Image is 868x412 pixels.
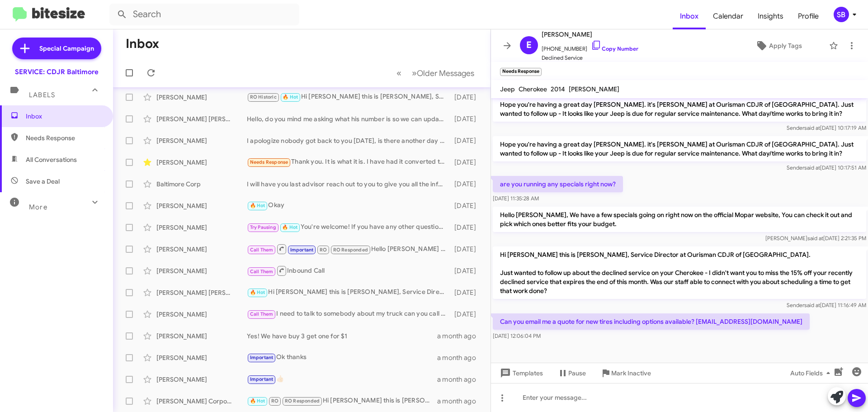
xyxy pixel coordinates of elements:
span: » [412,67,417,79]
span: said at [804,164,820,171]
span: Sender [DATE] 10:17:51 AM [787,164,866,171]
span: Important [290,247,314,253]
div: [DATE] [450,114,483,123]
nav: Page navigation example [392,64,480,82]
span: Call Them [250,311,274,317]
span: [PERSON_NAME] [569,85,619,93]
span: Pause [568,365,586,381]
span: Templates [498,365,543,381]
span: RO [320,247,327,253]
div: Thank you. It is what it is. I have had it converted to a [PERSON_NAME] MOBILITY PLUS handicapped... [247,157,450,167]
span: More [29,203,47,211]
span: RO Responded [333,247,368,253]
p: Can you email me a quote for new tires including options available? [EMAIL_ADDRESS][DOMAIN_NAME] [493,313,810,330]
div: SERVICE: CDJR Baltimore [15,67,99,76]
div: [DATE] [450,158,483,167]
div: [DATE] [450,136,483,145]
span: Apply Tags [769,38,802,54]
span: Labels [29,91,55,99]
div: [DATE] [450,245,483,254]
a: Inbox [673,3,706,29]
span: RO Historic [250,94,277,100]
span: Call Them [250,269,274,275]
div: [PERSON_NAME] [156,93,247,102]
span: Inbox [26,112,103,121]
span: 🔥 Hot [282,224,297,230]
div: [DATE] [450,180,483,189]
input: Search [109,4,299,25]
div: [DATE] [450,310,483,319]
span: Save a Deal [26,177,60,186]
span: 🔥 Hot [250,398,265,404]
div: a month ago [437,353,483,362]
button: Templates [491,365,550,381]
button: Mark Inactive [593,365,658,381]
div: I need to talk to somebody about my truck can you call me back [247,309,450,319]
span: 🔥 Hot [283,94,298,100]
span: Cherokee [519,85,547,93]
a: Insights [750,3,791,29]
div: [PERSON_NAME] [156,136,247,145]
span: Jeep [500,85,515,93]
span: 2014 [551,85,565,93]
span: 🔥 Hot [250,203,265,208]
div: Ok thanks [247,352,437,363]
div: Yes! We have buy 3 get one for $1 [247,331,437,341]
span: Call Them [250,247,274,253]
p: Hello [PERSON_NAME], We have a few specials going on right now on the official Mopar website, You... [493,207,866,232]
div: [DATE] [450,288,483,297]
small: Needs Response [500,68,542,76]
button: SB [826,7,858,22]
span: E [526,38,532,52]
span: [PHONE_NUMBER] [542,40,638,53]
span: said at [804,302,820,308]
div: [PERSON_NAME] [156,331,247,341]
div: I will have you last advisor reach out to you to give you all the information you need . [247,180,450,189]
h1: Inbox [126,37,159,51]
span: Sender [DATE] 10:17:19 AM [787,124,866,131]
div: [PERSON_NAME] [156,266,247,275]
span: Sender [DATE] 11:16:49 AM [787,302,866,308]
button: Previous [391,64,407,82]
div: [DATE] [450,201,483,210]
span: Declined Service [542,53,638,62]
div: Hi [PERSON_NAME] this is [PERSON_NAME], Service Director at Ourisman CDJR of [GEOGRAPHIC_DATA]. J... [247,92,450,102]
div: [PERSON_NAME] [156,201,247,210]
span: RO Responded [285,398,320,404]
span: Mark Inactive [611,365,651,381]
span: Older Messages [417,68,474,78]
div: [PERSON_NAME] [156,353,247,362]
a: Copy Number [591,45,638,52]
button: Next [406,64,480,82]
span: RO [271,398,278,404]
a: Special Campaign [12,38,101,59]
span: [DATE] 12:06:04 PM [493,332,541,339]
button: Auto Fields [783,365,841,381]
div: [PERSON_NAME] [PERSON_NAME] [156,114,247,123]
span: Important [250,355,274,360]
span: Needs Response [250,159,288,165]
div: Hi [PERSON_NAME] this is [PERSON_NAME], Service Director at Ourisman CDJR of [GEOGRAPHIC_DATA]. J... [247,287,450,298]
p: Hope you're having a great day [PERSON_NAME]. it's [PERSON_NAME] at Ourisman CDJR of [GEOGRAPHIC_... [493,96,866,122]
div: [DATE] [450,93,483,102]
a: Calendar [706,3,750,29]
div: a month ago [437,331,483,341]
div: [PERSON_NAME] Corporal [156,397,247,406]
span: Special Campaign [39,44,94,53]
div: Hello [PERSON_NAME] , I will have a advisor call you asap [247,243,450,255]
span: Needs Response [26,133,103,142]
div: Hello, do you mind me asking what his number is so we can update our records? [247,114,450,123]
div: [PERSON_NAME] [156,223,247,232]
div: Inbound Call [247,265,450,276]
div: a month ago [437,397,483,406]
span: [PERSON_NAME] [542,29,638,40]
div: Baltimore Corp [156,180,247,189]
span: Auto Fields [790,365,834,381]
button: Apply Tags [732,38,825,54]
a: Profile [791,3,826,29]
span: Important [250,376,274,382]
